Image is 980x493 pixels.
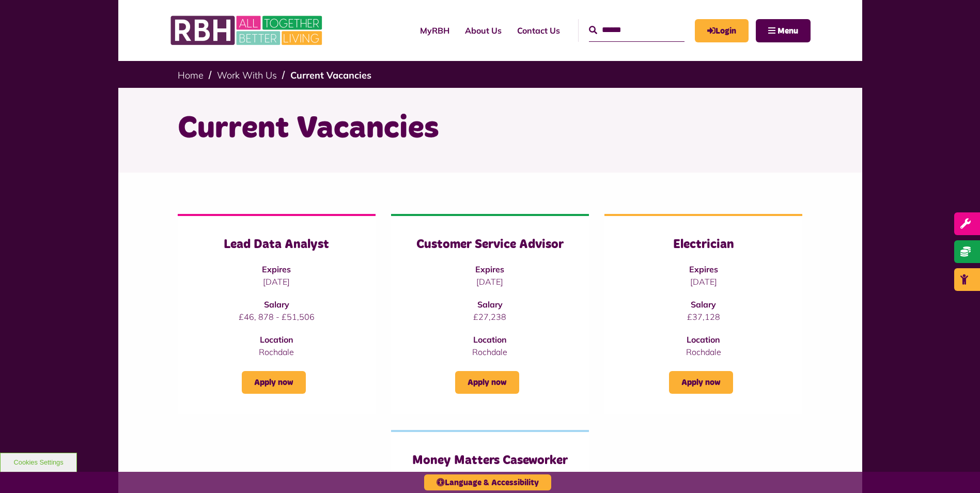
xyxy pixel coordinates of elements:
a: MyRBH [695,19,749,42]
strong: Expires [262,264,291,274]
h3: Customer Service Advisor [412,237,568,253]
p: [DATE] [198,275,355,288]
a: Contact Us [509,17,568,44]
p: Rochdale [412,346,568,358]
a: About Us [457,17,509,44]
a: MyRBH [412,17,457,44]
a: Apply now [669,371,733,394]
h3: Money Matters Caseworker [412,453,568,469]
strong: Expires [689,264,718,274]
h1: Current Vacancies [178,109,803,149]
p: £46, 878 - £51,506 [198,311,355,323]
strong: Salary [477,299,503,310]
strong: Location [260,334,293,345]
p: [DATE] [625,275,782,288]
p: Rochdale [625,346,782,358]
a: Work With Us [217,69,277,81]
p: Rochdale [198,346,355,358]
img: RBH [170,10,325,51]
strong: Location [687,334,720,345]
h3: Electrician [625,237,782,253]
strong: Location [473,334,507,345]
button: Language & Accessibility [424,474,551,490]
a: Home [178,69,204,81]
button: Navigation [756,19,811,42]
a: Current Vacancies [290,69,371,81]
p: [DATE] [412,275,568,288]
iframe: Netcall Web Assistant for live chat [934,446,980,493]
a: Apply now [242,371,306,394]
span: Menu [777,27,798,35]
h3: Lead Data Analyst [198,237,355,253]
strong: Salary [264,299,289,310]
p: £27,238 [412,311,568,323]
a: Apply now [455,371,519,394]
p: £37,128 [625,311,782,323]
strong: Expires [475,264,504,274]
strong: Salary [691,299,716,310]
